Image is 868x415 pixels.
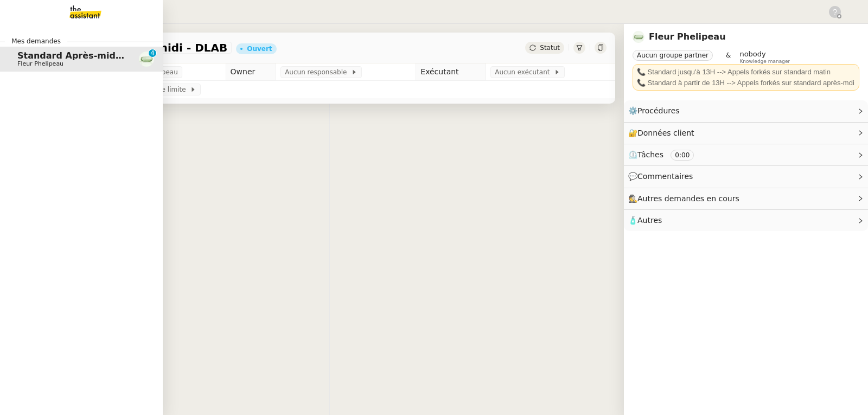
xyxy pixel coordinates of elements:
[624,144,868,165] div: ⏲️Tâches 0:00
[637,150,663,159] span: Tâches
[624,210,868,231] div: 🧴Autres
[637,216,662,225] span: Autres
[637,67,855,78] div: 📞 Standard jusqu'à 13H --> Appels forkés sur standard matin
[628,105,685,117] span: ⚙️
[739,50,790,64] app-user-label: Knowledge manager
[285,67,351,78] span: Aucun responsable
[637,172,693,181] span: Commentaires
[628,216,662,225] span: 🧴
[17,50,154,61] span: Standard Après-midi - DLAB
[739,59,790,65] span: Knowledge manager
[416,63,486,81] td: Exécutant
[628,150,703,159] span: ⏲️
[633,50,713,61] nz-tag: Aucun groupe partner
[150,49,155,59] p: 4
[649,31,726,42] a: Fleur Phelipeau
[637,106,680,115] span: Procédures
[726,50,731,64] span: &
[637,129,694,137] span: Données client
[628,127,699,139] span: 🔐
[633,31,644,43] img: 7f9b6497-4ade-4d5b-ae17-2cbe23708554
[624,166,868,187] div: 💬Commentaires
[628,194,744,203] span: 🕵️
[540,44,560,52] span: Statut
[17,60,63,67] span: Fleur Phelipeau
[247,46,272,52] div: Ouvert
[671,150,694,161] nz-tag: 0:00
[149,49,156,57] nz-badge-sup: 4
[739,50,765,58] span: nobody
[139,52,154,67] img: 7f9b6497-4ade-4d5b-ae17-2cbe23708554
[495,67,554,78] span: Aucun exécutant
[624,100,868,122] div: ⚙️Procédures
[628,172,698,181] span: 💬
[624,188,868,209] div: 🕵️Autres demandes en cours
[624,123,868,144] div: 🔐Données client
[637,78,855,88] div: 📞 Standard à partir de 13H --> Appels forkés sur standard après-mdi
[5,36,67,47] span: Mes demandes
[226,63,276,81] td: Owner
[637,194,739,203] span: Autres demandes en cours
